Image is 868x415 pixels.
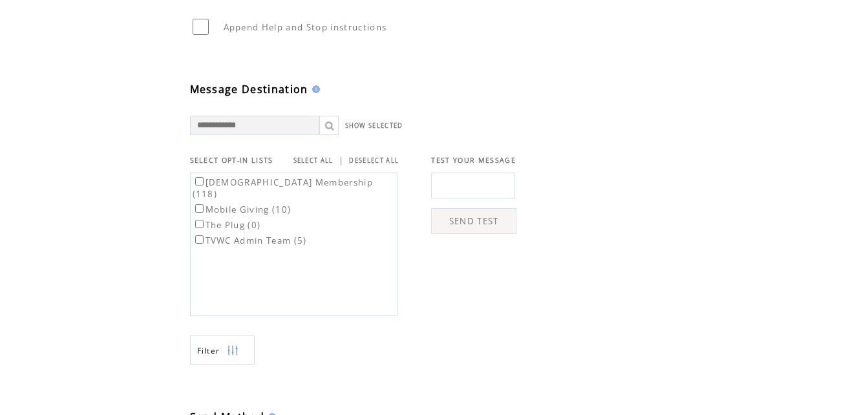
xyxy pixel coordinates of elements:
a: SHOW SELECTED [345,122,403,130]
a: Filter [190,335,255,365]
input: TVWC Admin Team (5) [195,235,204,244]
label: TVWC Admin Team (5) [193,235,307,246]
input: The Plug (0) [195,220,204,228]
a: SELECT ALL [293,156,333,165]
input: Mobile Giving (10) [195,204,204,213]
span: Append Help and Stop instructions [224,21,387,33]
a: DESELECT ALL [349,156,399,165]
input: [DEMOGRAPHIC_DATA] Membership (118) [195,177,204,186]
a: SEND TEST [431,208,516,234]
span: Show filters [197,345,220,356]
span: Message Destination [190,82,308,96]
img: help.gif [308,85,320,93]
img: filters.png [227,336,238,365]
span: SELECT OPT-IN LISTS [190,156,273,165]
span: TEST YOUR MESSAGE [431,156,516,165]
label: Mobile Giving (10) [193,204,291,215]
label: [DEMOGRAPHIC_DATA] Membership (118) [193,176,374,200]
label: The Plug (0) [193,219,261,231]
span: | [339,154,344,166]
